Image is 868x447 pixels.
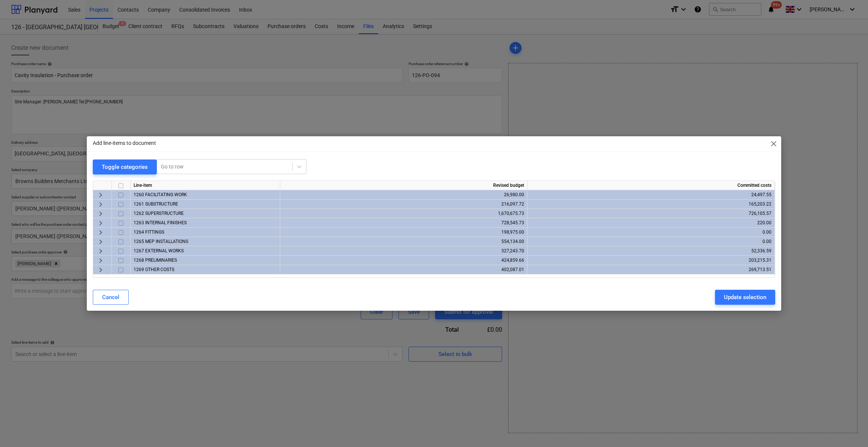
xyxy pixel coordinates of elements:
[831,411,868,447] iframe: Chat Widget
[134,201,178,207] span: 1261 SUBSTRUCTURE
[531,228,771,237] div: 0.00
[134,267,174,272] span: 1269 OTHER COSTS
[283,209,524,218] div: 1,670,675.73
[531,200,771,209] div: 165,203.22
[531,265,771,274] div: 269,713.51
[283,246,524,256] div: 327,243.70
[134,211,184,216] span: 1262 SUPERSTRUCTURE
[93,139,156,147] p: Add line-items to document
[134,258,177,263] span: 1268 PRELIMINARIES
[531,190,771,200] div: 24,497.55
[96,237,105,246] span: keyboard_arrow_right
[102,162,148,172] div: Toggle categories
[96,228,105,237] span: keyboard_arrow_right
[134,248,184,253] span: 1267 EXTERNAL WORKS
[96,191,105,200] span: keyboard_arrow_right
[283,200,524,209] div: 216,097.72
[715,290,775,305] button: Update selection
[134,220,187,225] span: 1263 INTERNAL FINISHES
[96,200,105,209] span: keyboard_arrow_right
[283,256,524,265] div: 424,859.66
[528,181,775,190] div: Committed costs
[724,292,766,302] div: Update selection
[96,209,105,218] span: keyboard_arrow_right
[283,218,524,228] div: 728,545.73
[769,139,778,148] span: close
[283,265,524,274] div: 402,087.01
[93,290,129,305] button: Cancel
[96,256,105,265] span: keyboard_arrow_right
[134,239,188,244] span: 1265 MEP INSTALLATIONS
[131,181,280,190] div: Line-item
[283,228,524,237] div: 198,975.00
[93,159,157,174] button: Toggle categories
[531,218,771,228] div: 220.00
[283,190,524,200] div: 26,980.00
[531,256,771,265] div: 203,215.31
[531,209,771,218] div: 726,105.57
[531,237,771,246] div: 0.00
[134,192,187,197] span: 1260 FACILITATING WORK
[280,181,528,190] div: Revised budget
[96,265,105,274] span: keyboard_arrow_right
[531,246,771,256] div: 52,336.59
[283,237,524,246] div: 554,134.00
[134,229,164,235] span: 1264 FITTINGS
[102,292,119,302] div: Cancel
[96,247,105,256] span: keyboard_arrow_right
[96,219,105,228] span: keyboard_arrow_right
